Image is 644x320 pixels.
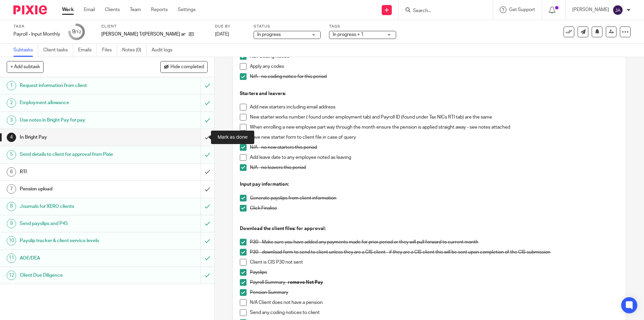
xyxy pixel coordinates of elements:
[7,150,16,159] div: 5
[152,44,177,57] a: Audit logs
[151,6,168,13] a: Reports
[7,219,16,228] div: 9
[105,6,120,13] a: Clients
[178,6,196,13] a: Settings
[572,6,609,13] p: [PERSON_NAME]
[250,309,619,316] p: Send any coding notices to client
[333,32,364,37] span: In progress + 1
[7,133,16,142] div: 4
[20,81,136,91] h1: Request information from client
[20,98,136,108] h1: Employment allowance
[101,24,207,29] label: Client
[250,124,619,131] p: When enrolling a new employee part way through the month ensure the pension is applied straight a...
[250,164,619,171] p: N/A - no leavers this period
[20,253,136,263] h1: AOE/DEA
[7,271,16,280] div: 12
[240,226,326,231] strong: Download the client files: for approval:
[240,182,289,187] strong: Input pay information:
[20,184,136,194] h1: Pension upload
[7,98,16,108] div: 2
[250,134,619,141] p: Save new starter form to client file in case of query
[612,5,623,15] img: svg%3E
[101,31,185,38] p: [PERSON_NAME] T/[PERSON_NAME] and Son
[250,249,619,256] p: P30 - download form to send to client unless they are a CIS client - if they are a CIS client thi...
[62,6,74,13] a: Work
[250,73,619,80] p: N/A - no coding notice for this period
[102,44,117,57] a: Files
[254,24,321,29] label: Status
[7,116,16,125] div: 3
[13,24,60,29] label: Task
[43,44,73,57] a: Client tasks
[13,44,38,57] a: Subtasks
[78,44,97,57] a: Emails
[75,30,81,34] small: /12
[7,61,44,73] button: + Add subtask
[20,149,136,159] h1: Send details to client for approval from Pixie
[250,239,619,245] p: P30 - Make sure you have added any payments made for prior period or they will pull forward to cu...
[250,63,619,70] p: Apply any codes
[7,254,16,263] div: 11
[20,132,136,142] h1: In Bright Pay
[250,299,619,306] p: N/A Client does not have a pension
[170,64,204,70] span: Hide completed
[20,115,136,125] h1: Use notes in Bright Pay for pay
[13,5,47,14] img: Pixie
[250,154,619,161] p: Add leave date to any employee noted as leaving
[20,201,136,212] h1: Journals for XERO clients
[509,7,535,12] span: Get Support
[250,144,619,151] p: N/A - no new starters this period
[240,91,286,96] strong: Starters and leavers:
[7,81,16,90] div: 1
[250,205,619,212] p: Click Finalise
[20,219,136,229] h1: Send payslips and P45
[250,289,619,296] p: Pension Summary
[7,236,16,245] div: 10
[7,202,16,211] div: 8
[72,28,81,36] div: 9
[20,167,136,177] h1: RTI
[250,279,619,286] p: Payroll Summary -
[7,184,16,194] div: 7
[215,32,229,37] span: [DATE]
[288,280,323,285] strong: remove Net Pay
[250,259,619,266] p: Client is CIS P30 not sent
[84,6,95,13] a: Email
[20,236,136,246] h1: Payslip tracker & client service levels
[215,24,245,29] label: Due by
[250,195,619,201] p: Generate payslips from client information
[250,269,619,276] p: Payslips
[13,31,60,38] div: Payroll - Input Monthly
[329,24,396,29] label: Tags
[122,44,147,57] a: Notes (0)
[7,167,16,177] div: 6
[412,8,473,14] input: Search
[257,32,281,37] span: In progress
[250,104,619,110] p: Add new starters including email address
[250,114,619,121] p: New starter works number ( found under employment tab) and Payroll ID (found under Tax NICs RTI t...
[20,270,136,280] h1: Client Due Diligence
[130,6,141,13] a: Team
[160,61,208,73] button: Hide completed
